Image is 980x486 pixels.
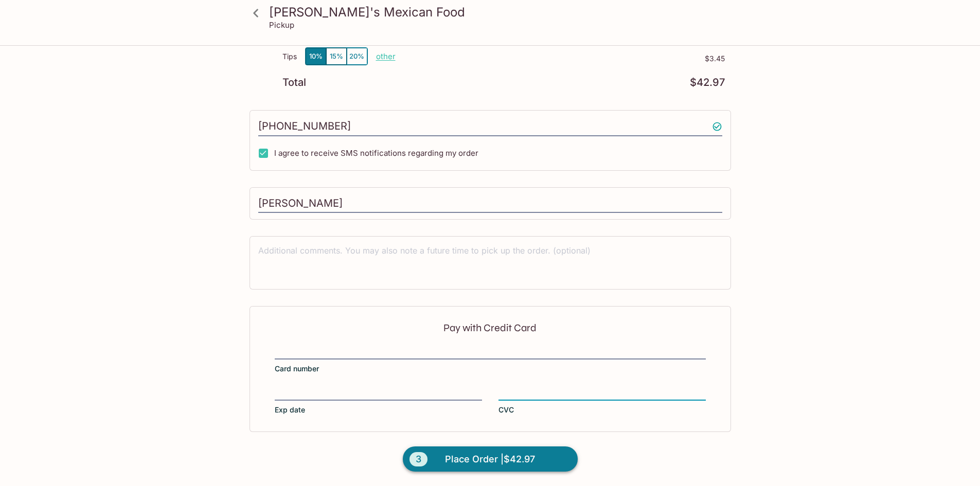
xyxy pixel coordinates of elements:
[274,148,478,158] span: I agree to receive SMS notifications regarding my order
[409,452,427,466] span: 3
[282,52,297,61] p: Tips
[498,387,706,399] iframe: To enrich screen reader interactions, please activate Accessibility in Grammarly extension settings
[347,48,367,65] button: 20%
[275,323,706,333] p: Pay with Credit Card
[326,48,347,65] button: 15%
[269,20,294,30] p: Pickup
[275,346,706,357] iframe: To enrich screen reader interactions, please activate Accessibility in Grammarly extension settings
[258,117,722,136] input: Enter phone number
[498,405,514,415] span: CVC
[306,48,326,65] button: 10%
[396,55,725,63] p: $3.45
[690,78,725,87] p: $42.97
[445,451,535,467] span: Place Order | $42.97
[258,194,722,213] input: Enter first and last name
[275,387,482,399] iframe: To enrich screen reader interactions, please activate Accessibility in Grammarly extension settings
[282,78,306,87] p: Total
[275,405,305,415] span: Exp date
[269,4,729,20] h3: [PERSON_NAME]'s Mexican Food
[376,51,396,61] button: other
[275,364,319,374] span: Card number
[403,446,578,472] button: 3Place Order |$42.97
